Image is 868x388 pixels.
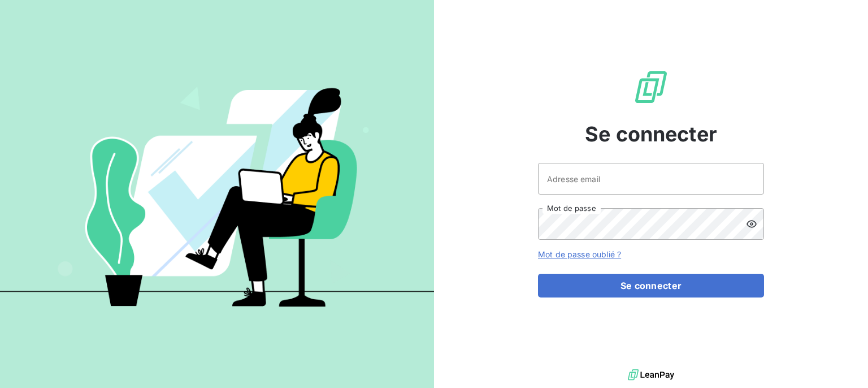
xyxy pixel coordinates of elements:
[633,69,669,105] img: Logo LeanPay
[628,367,674,383] img: logo
[538,163,764,195] input: placeholder
[585,119,717,149] span: Se connecter
[538,274,764,298] button: Se connecter
[538,249,621,259] a: Mot de passe oublié ?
